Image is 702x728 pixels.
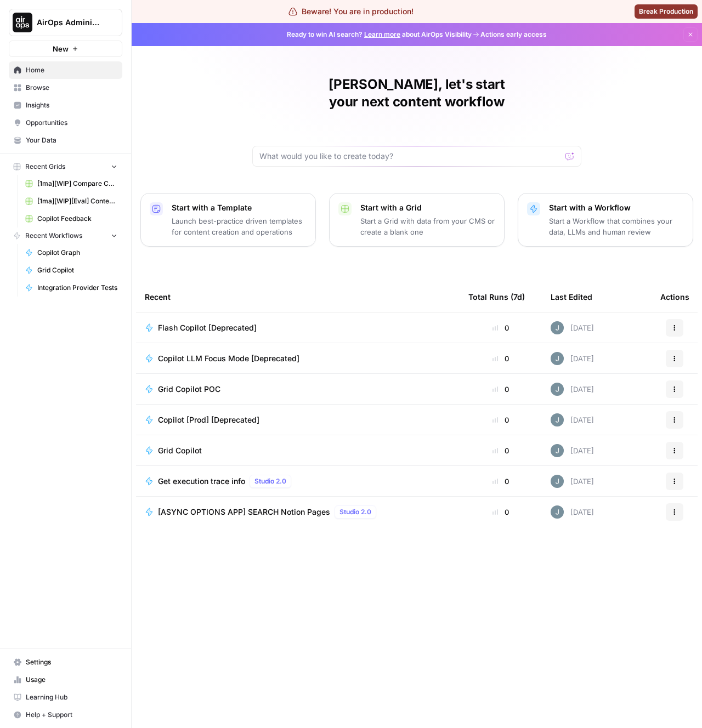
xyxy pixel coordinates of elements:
img: su64fhcgb9i1wz0h9rs8e4pygqoo [551,505,564,519]
span: Break Production [639,7,693,16]
a: Learn more [364,30,400,38]
a: Copilot Graph [20,244,122,261]
a: Browse [9,79,122,96]
button: Start with a GridStart a Grid with data from your CMS or create a blank one [329,193,505,247]
div: [DATE] [551,321,594,334]
button: Start with a TemplateLaunch best-practice driven templates for content creation and operations [140,193,316,247]
img: su64fhcgb9i1wz0h9rs8e4pygqoo [551,352,564,365]
a: Integration Provider Tests [20,279,122,297]
button: Break Production [635,4,698,19]
span: Ready to win AI search? about AirOps Visibility [287,30,472,39]
span: Actions early access [480,30,547,39]
p: Launch best-practice driven templates for content creation and operations [172,215,307,237]
span: Copilot [Prod] [Deprecated] [158,414,259,425]
div: 0 [468,322,533,333]
input: What would you like to create today? [259,151,561,162]
div: 0 [468,414,533,425]
div: [DATE] [551,475,594,488]
span: [1ma][WIP][Eval] Content Compare Grid [37,196,117,206]
div: [DATE] [551,505,594,519]
span: Learning Hub [26,692,117,702]
button: Recent Workflows [9,228,122,244]
img: su64fhcgb9i1wz0h9rs8e4pygqoo [551,321,564,334]
span: Copilot Feedback [37,214,117,224]
div: [DATE] [551,352,594,365]
span: Studio 2.0 [339,507,371,517]
button: Workspace: AirOps Administrative [9,9,122,36]
span: [1ma][WIP] Compare Convert Content Format [37,179,117,189]
span: Your Data [26,135,117,145]
div: 0 [468,476,533,487]
a: Grid Copilot [145,445,451,456]
div: 0 [468,445,533,456]
p: Start with a Workflow [549,202,684,213]
a: Insights [9,96,122,114]
div: 0 [468,353,533,364]
img: su64fhcgb9i1wz0h9rs8e4pygqoo [551,383,564,396]
span: Browse [26,83,117,93]
button: New [9,41,122,57]
span: Insights [26,100,117,110]
button: Start with a WorkflowStart a Workflow that combines your data, LLMs and human review [518,193,693,247]
a: Opportunities [9,114,122,132]
div: 0 [468,507,533,517]
span: New [53,43,69,54]
p: Start with a Grid [360,202,495,213]
span: Recent Workflows [25,231,82,241]
img: su64fhcgb9i1wz0h9rs8e4pygqoo [551,413,564,426]
button: Help + Support [9,706,122,724]
a: Flash Copilot [Deprecated] [145,322,451,333]
span: Grid Copilot [158,445,202,456]
div: Last Edited [551,282,592,312]
img: su64fhcgb9i1wz0h9rs8e4pygqoo [551,475,564,488]
div: 0 [468,384,533,395]
a: Grid Copilot POC [145,384,451,395]
a: [1ma][WIP][Eval] Content Compare Grid [20,192,122,210]
h1: [PERSON_NAME], let's start your next content workflow [252,76,581,111]
span: Home [26,65,117,75]
p: Start with a Template [172,202,307,213]
div: Recent [145,282,451,312]
a: Get execution trace infoStudio 2.0 [145,475,451,488]
button: Recent Grids [9,158,122,175]
a: Home [9,61,122,79]
a: [1ma][WIP] Compare Convert Content Format [20,175,122,192]
span: Get execution trace info [158,476,245,487]
span: Recent Grids [25,162,65,172]
a: Grid Copilot [20,261,122,279]
span: [ASYNC OPTIONS APP] SEARCH Notion Pages [158,507,330,517]
a: Copilot LLM Focus Mode [Deprecated] [145,353,451,364]
span: Flash Copilot [Deprecated] [158,322,257,333]
span: Grid Copilot [37,265,117,275]
div: Total Runs (7d) [468,282,525,312]
div: Actions [660,282,689,312]
span: Copilot Graph [37,248,117,258]
a: Your Data [9,132,122,149]
a: Copilot [Prod] [Deprecated] [145,414,451,425]
img: su64fhcgb9i1wz0h9rs8e4pygqoo [551,444,564,457]
a: [ASYNC OPTIONS APP] SEARCH Notion PagesStudio 2.0 [145,505,451,519]
div: [DATE] [551,444,594,457]
a: Learning Hub [9,689,122,706]
a: Settings [9,653,122,671]
img: AirOps Administrative Logo [13,13,32,32]
span: Integration Provider Tests [37,283,117,293]
span: Copilot LLM Focus Mode [Deprecated] [158,353,299,364]
a: Usage [9,671,122,689]
span: Studio 2.0 [254,476,286,486]
p: Start a Workflow that combines your data, LLMs and human review [549,215,684,237]
span: AirOps Administrative [37,17,103,28]
div: [DATE] [551,383,594,396]
span: Help + Support [26,710,117,720]
span: Opportunities [26,118,117,128]
div: Beware! You are in production! [288,6,414,17]
div: [DATE] [551,413,594,426]
p: Start a Grid with data from your CMS or create a blank one [360,215,495,237]
span: Usage [26,675,117,685]
a: Copilot Feedback [20,210,122,228]
span: Settings [26,657,117,667]
span: Grid Copilot POC [158,384,220,395]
